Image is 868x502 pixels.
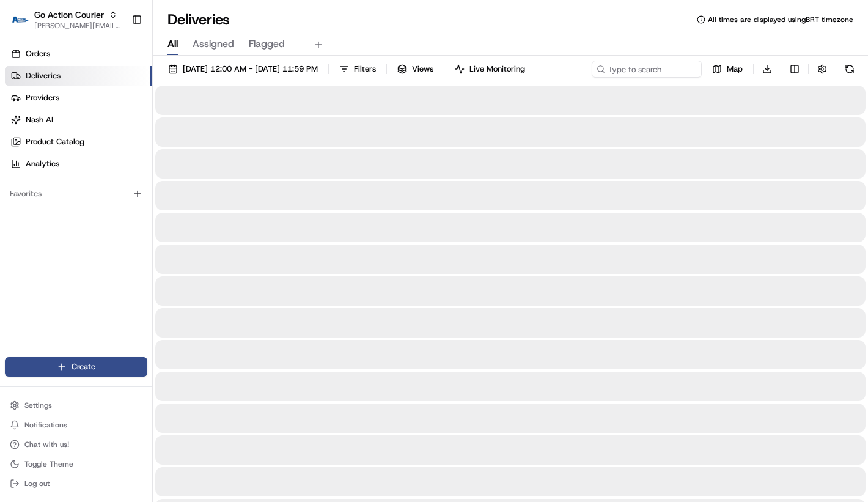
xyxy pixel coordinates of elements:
a: Providers [5,88,152,108]
span: Assigned [193,37,234,51]
span: Providers [26,92,59,103]
span: [DATE] 12:00 AM - [DATE] 11:59 PM [183,64,318,75]
span: Create [72,361,95,372]
span: Notifications [24,420,67,430]
button: [DATE] 12:00 AM - [DATE] 11:59 PM [163,61,323,78]
button: Settings [5,397,147,414]
a: Analytics [5,154,152,174]
button: Chat with us! [5,436,147,453]
button: Views [392,61,439,78]
span: All [167,37,178,51]
button: Create [5,357,147,377]
span: All times are displayed using BRT timezone [708,15,853,24]
span: Map [727,64,743,75]
button: Refresh [841,61,858,78]
span: Settings [24,400,52,410]
span: Flagged [249,37,285,51]
img: Go Action Courier [10,16,29,23]
span: Nash AI [26,114,53,125]
span: Live Monitoring [469,64,525,75]
h1: Deliveries [167,10,230,29]
button: Toggle Theme [5,456,147,473]
span: Orders [26,48,50,59]
span: Analytics [26,158,59,169]
a: Product Catalog [5,132,152,152]
button: Go Action CourierGo Action Courier[PERSON_NAME][EMAIL_ADDRESS][DOMAIN_NAME] [5,5,127,34]
span: Product Catalog [26,136,84,147]
span: Deliveries [26,70,61,81]
button: Notifications [5,416,147,434]
div: Favorites [5,184,147,204]
button: Map [707,61,748,78]
span: Log out [24,479,50,489]
span: Views [412,64,433,75]
button: Log out [5,475,147,492]
button: [PERSON_NAME][EMAIL_ADDRESS][DOMAIN_NAME] [34,21,122,31]
a: Deliveries [5,66,152,86]
span: Toggle Theme [24,459,73,469]
button: Live Monitoring [449,61,531,78]
button: Filters [334,61,381,78]
a: Orders [5,44,152,64]
button: Go Action Courier [34,9,104,21]
a: Nash AI [5,110,152,130]
span: Chat with us! [24,440,69,449]
span: Filters [354,64,376,75]
input: Type to search [592,61,702,78]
